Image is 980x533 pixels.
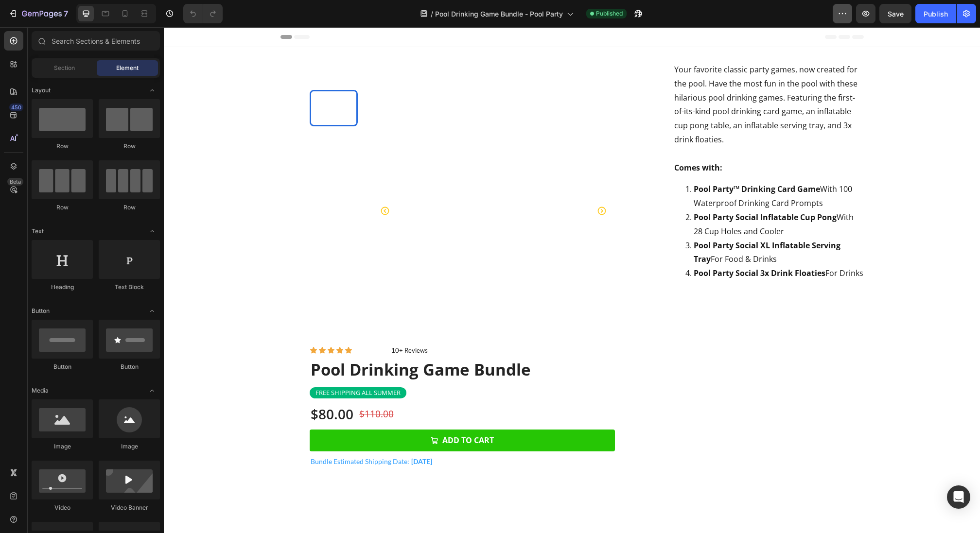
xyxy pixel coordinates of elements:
span: Published [596,9,623,18]
button: Carousel Back Arrow [216,179,226,189]
div: Beta [7,178,23,186]
li: For Drinks [530,239,700,253]
li: With 28 Cup Holes and Cooler [530,183,700,211]
img: Set of waterproof cards with pool party game instructions on a blurred pool background [146,283,194,320]
div: Button [99,362,160,371]
strong: Pool Party Social [530,213,595,224]
span: Element [116,64,139,72]
img: Pool party supplies including an inflatable pool, drinks, and a game on a white background. [146,107,194,143]
strong: Pool Party Social Inflatable Cup Pong [530,185,673,195]
input: Search Sections & Elements [32,31,160,51]
span: Toggle open [144,83,160,98]
strong: Pool Party™ Drinking Card Game [530,156,656,167]
span: / [431,9,433,19]
a: Pool Drinking Game Bundle [146,331,451,354]
span: Layout [32,86,51,95]
div: Row [32,142,93,151]
strong: XL Inflatable Serving Tray [530,213,677,238]
span: Bundle Estimated Shipping Date: [147,430,245,438]
iframe: Design area [164,27,980,533]
strong: ADD TO CART [279,406,330,420]
img: Two people in a pool with an inflatable cup pong w/ cooler and drinks. [146,151,194,187]
div: Heading [32,283,93,292]
div: 450 [9,103,23,111]
div: Text Block [99,283,160,292]
span: [DATE] [247,430,268,438]
button: Publish [915,4,956,23]
span: Section [54,64,75,72]
div: Image [32,442,93,451]
span: Toggle open [144,224,160,239]
p: 10+ Reviews [227,319,378,327]
div: Row [32,203,93,212]
div: Publish [924,9,948,19]
span: Toggle open [144,303,160,319]
img: Group of people enjoying a pool party with drinks on an inflatable table. [146,195,194,231]
li: With 100 Waterproof Drinking Card Prompts [530,155,700,183]
span: Text [32,227,44,236]
div: Row [99,203,160,212]
span: Save [888,10,904,18]
div: $80.00 [146,377,191,396]
button: 7 [4,4,72,23]
li: For Food & Drinks [530,211,700,240]
strong: Comes with: [510,135,559,146]
p: Your favorite classic party games, now created for the pool. Have the most fun in the pool with t... [510,37,694,118]
button: Carousel Next Arrow [433,179,443,189]
div: Row [99,142,160,151]
div: Image [99,442,160,451]
span: Button [32,307,50,315]
img: Three inflatable donut rings with pink icing floating in a pool. [146,239,194,275]
div: $110.00 [194,380,231,394]
div: Open Intercom Messenger [947,485,970,509]
div: Button [32,362,93,371]
span: Media [32,386,49,395]
div: Undo/Redo [183,4,223,23]
div: Video Banner [99,503,160,512]
strong: Pool Party Social [530,241,595,251]
strong: 3x Drink Floaties [596,241,662,251]
p: 7 [64,8,68,19]
button: <strong>ADD TO CART</strong> [146,402,451,424]
p: FREE SHIPPING ALL SUMMER [152,361,237,370]
div: Video [32,503,93,512]
img: Inflatable pool party table with drinks and ice cubes floating on a pool. [209,63,451,305]
span: Pool Drinking Game Bundle - Pool Party [435,9,563,19]
span: Toggle open [144,383,160,398]
button: Save [879,4,911,23]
